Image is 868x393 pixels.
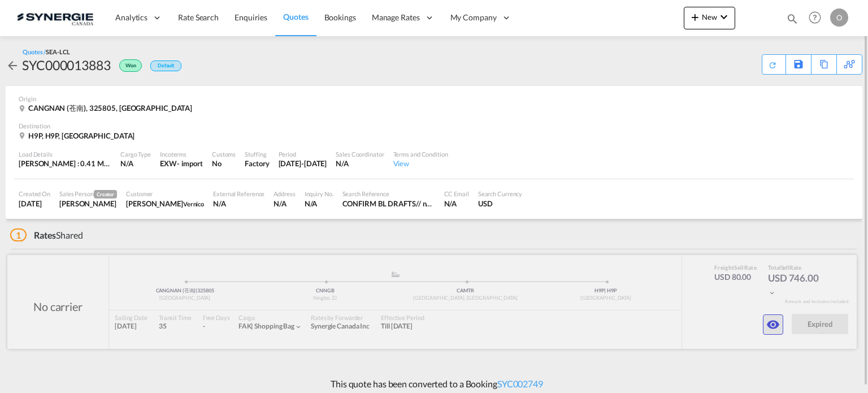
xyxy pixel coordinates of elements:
[245,158,269,169] div: Factory Stuffing
[684,7,735,29] button: icon-plus 400-fgNewicon-chevron-down
[786,12,798,25] md-icon: icon-magnify
[372,12,420,23] span: Manage Rates
[160,150,203,158] div: Incoterms
[120,158,151,169] div: N/A
[213,198,264,209] div: N/A
[342,189,435,198] div: Search Reference
[766,318,780,331] md-icon: icon-eye
[178,12,219,22] span: Rate Search
[111,56,145,74] div: Won
[19,198,50,209] div: 7 Aug 2025
[497,378,543,389] a: SYC002749
[212,150,236,158] div: Customs
[126,189,204,198] div: Customer
[125,62,139,73] span: Won
[325,378,543,390] p: This quote has been converted to a Booking
[717,10,731,24] md-icon: icon-chevron-down
[23,47,70,56] div: Quotes /SEA-LCL
[274,198,295,209] div: N/A
[767,59,778,71] md-icon: icon-refresh
[478,198,523,209] div: USD
[10,229,83,241] div: Shared
[59,198,117,209] div: Karen Mercier
[688,12,731,21] span: New
[274,189,295,198] div: Address
[763,314,783,335] button: icon-eye
[830,8,848,27] div: O
[478,189,523,198] div: Search Currency
[279,150,327,158] div: Period
[19,150,111,158] div: Load Details
[393,158,448,169] div: View
[450,12,497,23] span: My Company
[17,5,93,31] img: 1f56c880d42311ef80fc7dca854c8e59.png
[183,200,204,208] span: Vernico
[444,198,469,209] div: N/A
[805,8,824,27] span: Help
[342,198,435,209] div: CONFIRM BL DRAFTS// new load S : TBC C : Vernico // Ningbo-Montreal // LCL BY SEA // JHL25080358 ...
[19,158,111,169] div: [PERSON_NAME] : 0.41 MT | Volumetric Wt : 0.68 CBM | Chargeable Wt : 0.68 W/M
[34,230,57,240] span: Rates
[336,150,384,158] div: Sales Coordinator
[160,158,177,169] div: EXW
[120,150,151,158] div: Cargo Type
[212,158,236,169] div: No
[768,55,780,70] div: Quote PDF is not available at this time
[279,158,327,169] div: 14 Aug 2025
[19,131,137,141] div: H9P, H9P, Canada
[150,61,181,71] div: Default
[393,150,448,158] div: Terms and Condition
[115,12,147,23] span: Analytics
[336,158,384,169] div: N/A
[305,198,333,209] div: N/A
[19,94,849,103] div: Origin
[805,8,830,28] div: Help
[688,10,702,24] md-icon: icon-plus 400-fg
[59,189,117,198] div: Sales Person
[22,56,111,74] div: SYC000013883
[19,103,195,113] div: CANGNAN (苍南), 325805, China
[786,12,798,29] div: icon-magnify
[283,12,308,21] span: Quotes
[126,198,204,209] div: Luc Lacroix
[177,158,203,169] div: - import
[305,189,333,198] div: Inquiry No.
[6,59,19,72] md-icon: icon-arrow-left
[213,189,264,198] div: External Reference
[10,228,27,241] span: 1
[324,12,356,22] span: Bookings
[786,55,811,74] div: Save As Template
[235,12,267,22] span: Enquiries
[94,190,117,198] span: Creator
[444,189,469,198] div: CC Email
[19,122,849,130] div: Destination
[245,150,269,158] div: Stuffing
[46,48,70,55] span: SEA-LCL
[6,56,22,74] div: icon-arrow-left
[19,189,50,198] div: Created On
[28,103,192,113] span: CANGNAN (苍南), 325805, [GEOGRAPHIC_DATA]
